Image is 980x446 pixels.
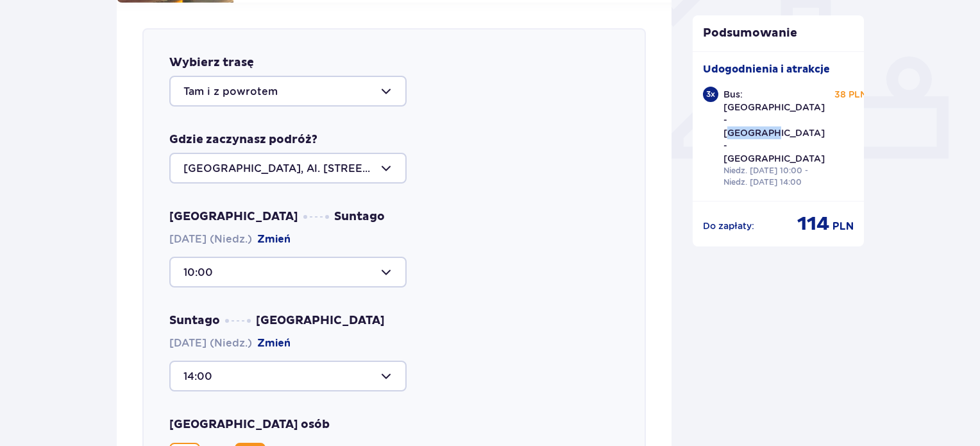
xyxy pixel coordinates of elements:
p: Niedz. [DATE] 10:00 - Niedz. [DATE] 14:00 [723,165,825,188]
p: Do zapłaty : [703,219,754,232]
span: [GEOGRAPHIC_DATA] [169,209,298,225]
p: Podsumowanie [693,26,865,41]
img: dots [225,319,251,323]
p: PLN [832,219,854,234]
span: Suntago [169,313,220,329]
p: Bus: [GEOGRAPHIC_DATA] - [GEOGRAPHIC_DATA] - [GEOGRAPHIC_DATA] [723,88,825,165]
span: [GEOGRAPHIC_DATA] [256,313,385,329]
p: Udogodnienia i atrakcje [703,62,830,76]
p: [GEOGRAPHIC_DATA] osób [169,417,330,433]
p: 114 [797,212,830,236]
span: [DATE] (Niedz.) [169,336,291,350]
p: Wybierz trasę [169,55,254,71]
span: Suntago [334,209,385,225]
img: dots [303,215,329,219]
button: Zmień [257,336,291,350]
p: Gdzie zaczynasz podróż? [169,132,317,148]
p: 38 PLN [834,88,867,101]
div: 3 x [703,87,718,102]
span: [DATE] (Niedz.) [169,232,291,246]
button: Zmień [257,232,291,246]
